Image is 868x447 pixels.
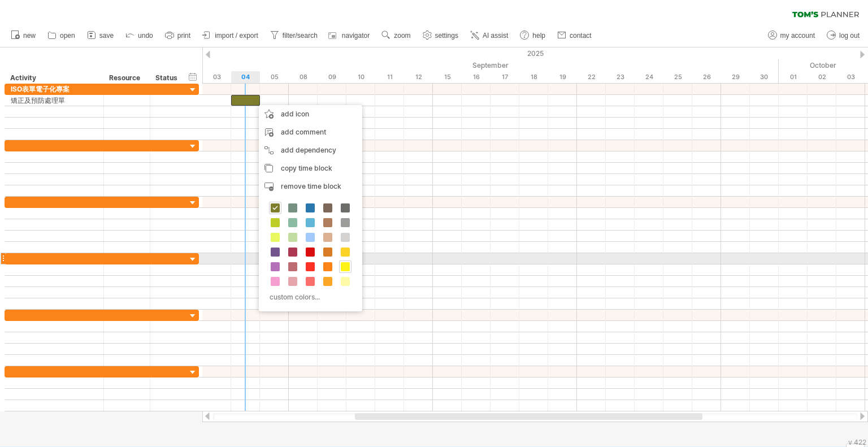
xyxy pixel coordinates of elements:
[394,32,410,40] span: zoom
[663,71,692,83] div: Thursday, 25 September 2025
[577,71,606,83] div: Monday, 22 September 2025
[765,28,818,43] a: my account
[138,32,153,40] span: undo
[435,32,458,40] span: settings
[123,28,157,43] a: undo
[177,32,190,40] span: print
[606,71,635,83] div: Tuesday, 23 September 2025
[532,32,545,40] span: help
[750,71,779,83] div: Tuesday, 30 September 2025
[570,32,592,40] span: contact
[836,71,865,83] div: Friday, 3 October 2025
[10,72,97,84] div: Activity
[346,71,375,83] div: Wednesday, 10 September 2025
[433,71,462,83] div: Monday, 15 September 2025
[8,28,39,43] a: new
[260,71,289,83] div: Friday, 5 September 2025
[491,71,519,83] div: Wednesday, 17 September 2025
[375,71,404,83] div: Thursday, 11 September 2025
[155,72,180,84] div: Status
[264,289,353,305] div: custom colors...
[259,105,362,123] div: add icon
[404,71,433,83] div: Friday, 12 September 2025
[342,32,370,40] span: navigator
[848,438,866,446] div: v 422
[259,141,362,159] div: add dependency
[289,71,318,83] div: Monday, 8 September 2025
[145,59,779,71] div: September 2025
[824,28,863,43] a: log out
[283,32,318,40] span: filter/search
[462,71,491,83] div: Tuesday, 16 September 2025
[517,28,549,43] a: help
[779,71,808,83] div: Wednesday, 1 October 2025
[60,32,75,40] span: open
[23,32,36,40] span: new
[99,32,114,40] span: save
[231,71,260,83] div: Thursday, 4 September 2025
[327,28,373,43] a: navigator
[721,71,750,83] div: Monday, 29 September 2025
[202,71,231,83] div: Wednesday, 3 September 2025
[215,32,258,40] span: import / export
[11,84,98,94] div: ISO表單電子化專案
[808,71,836,83] div: Thursday, 2 October 2025
[199,28,262,43] a: import / export
[692,71,721,83] div: Friday, 26 September 2025
[318,71,346,83] div: Tuesday, 9 September 2025
[281,164,332,172] span: copy time block
[259,123,362,141] div: add comment
[11,95,98,106] div: 矯正及預防處理單
[267,28,321,43] a: filter/search
[519,71,548,83] div: Thursday, 18 September 2025
[84,28,117,43] a: save
[420,28,462,43] a: settings
[635,71,663,83] div: Wednesday, 24 September 2025
[846,444,865,447] div: Show Legend
[379,28,414,43] a: zoom
[109,72,144,84] div: Resource
[281,182,341,190] span: remove time block
[839,32,860,40] span: log out
[554,28,595,43] a: contact
[548,71,577,83] div: Friday, 19 September 2025
[467,28,511,43] a: AI assist
[780,32,815,40] span: my account
[483,32,508,40] span: AI assist
[162,28,194,43] a: print
[45,28,79,43] a: open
